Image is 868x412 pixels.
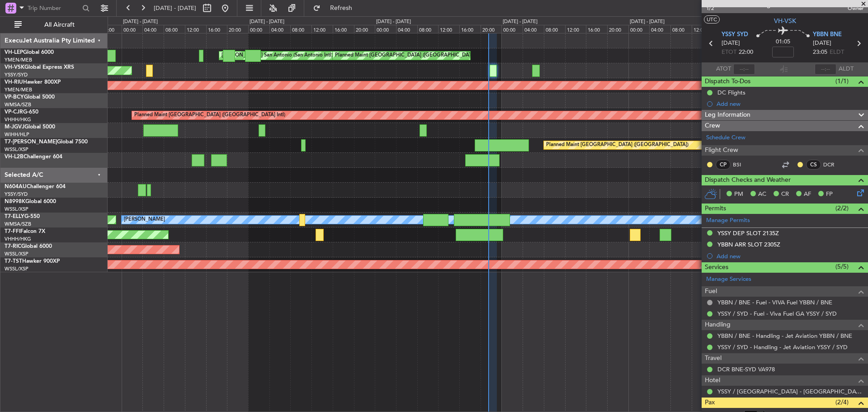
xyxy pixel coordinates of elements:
[839,65,854,74] span: ALDT
[717,365,775,373] a: DCR BNE-SYD VA978
[5,95,55,100] a: VP-BCYGlobal 5000
[5,184,27,189] span: N604AU
[311,25,333,33] div: 12:00
[705,121,720,131] span: Crew
[459,25,481,33] div: 16:00
[565,25,586,33] div: 12:00
[376,18,411,26] div: [DATE] - [DATE]
[813,39,831,48] span: [DATE]
[706,275,751,284] a: Manage Services
[5,65,74,70] a: VH-VSKGlobal Express XRS
[396,25,417,33] div: 04:00
[705,262,728,273] span: Services
[717,252,863,260] div: Add new
[705,375,720,386] span: Hotel
[607,25,628,33] div: 20:00
[375,25,396,33] div: 00:00
[733,161,753,169] a: BSI
[813,30,842,39] span: YBBN BNE
[835,262,849,271] span: (5/5)
[5,95,24,100] span: VP-BCY
[5,221,31,227] a: WMSA/SZB
[630,18,665,26] div: [DATE] - [DATE]
[835,76,849,86] span: (1/1)
[5,124,55,130] a: M-JGVJGlobal 5000
[705,398,715,408] span: Pax
[5,199,25,204] span: N8998K
[5,86,32,93] a: YMEN/MEB
[705,286,717,297] span: Fuel
[5,154,24,160] span: VH-L2B
[10,18,98,32] button: All Aircraft
[843,5,863,12] span: Owner
[5,57,32,63] a: YMEN/MEB
[309,1,363,15] button: Refresh
[705,353,722,364] span: Travel
[5,184,66,189] a: N604AUChallenger 604
[830,48,844,57] span: ELDT
[5,206,28,213] a: WSSL/XSP
[5,50,54,55] a: VH-LEPGlobal 6000
[774,16,796,26] span: VH-VSK
[354,25,375,33] div: 20:00
[717,332,852,340] a: YBBN / BNE - Handling - Jet Aviation YBBN / BNE
[503,18,538,26] div: [DATE] - [DATE]
[100,25,122,33] div: 20:00
[716,160,731,170] div: CP
[776,38,790,47] span: 01:05
[164,25,185,33] div: 08:00
[705,76,750,87] span: Dispatch To-Dos
[333,25,354,33] div: 16:00
[826,190,833,199] span: FP
[5,131,29,138] a: WIHH/HLP
[134,109,285,122] div: Planned Maint [GEOGRAPHIC_DATA] ([GEOGRAPHIC_DATA] Intl)
[5,214,24,219] span: T7-ELLY
[523,25,544,33] div: 04:00
[5,80,23,85] span: VH-RIU
[717,298,832,306] a: YBBN / BNE - Fuel - VIVA Fuel YBBN / BNE
[417,25,439,33] div: 08:00
[5,139,88,145] a: T7-[PERSON_NAME]Global 7500
[716,65,731,74] span: ATOT
[122,25,143,33] div: 00:00
[28,1,80,15] input: Trip Number
[717,241,780,248] div: YBBN ARR SLOT 2305Z
[5,251,28,257] a: WSSL/XSP
[692,25,713,33] div: 12:00
[705,110,750,120] span: Leg Information
[501,25,523,33] div: 00:00
[781,190,789,199] span: CR
[5,109,38,115] a: VP-CJRG-650
[705,175,791,185] span: Dispatch Checks and Weather
[227,25,248,33] div: 20:00
[5,259,22,264] span: T7-TST
[5,259,60,264] a: T7-TSTHawker 900XP
[5,229,20,234] span: T7-FFI
[206,25,227,33] div: 16:00
[5,236,31,242] a: VHHH/HKG
[705,145,738,156] span: Flight Crew
[290,25,311,33] div: 08:00
[722,39,740,48] span: [DATE]
[628,25,650,33] div: 00:00
[733,64,755,75] input: --:--
[806,160,821,170] div: CS
[5,154,62,160] a: VH-L2BChallenger 604
[717,229,779,237] div: YSSY DEP SLOT 2135Z
[804,190,811,199] span: AF
[5,101,31,108] a: WMSA/SZB
[5,139,57,145] span: T7-[PERSON_NAME]
[5,109,23,115] span: VP-CJR
[835,398,849,407] span: (2/4)
[717,343,848,351] a: YSSY / SYD - Handling - Jet Aviation YSSY / SYD
[269,25,291,33] div: 04:00
[717,310,837,317] a: YSSY / SYD - Fuel - Viva Fuel GA YSSY / SYD
[5,124,24,130] span: M-JGVJ
[5,244,21,249] span: T7-RIC
[142,25,164,33] div: 04:00
[722,48,736,57] span: ETOT
[5,191,28,198] a: YSSY/SYD
[649,25,670,33] div: 04:00
[706,133,745,142] a: Schedule Crew
[5,199,56,204] a: N8998KGlobal 6000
